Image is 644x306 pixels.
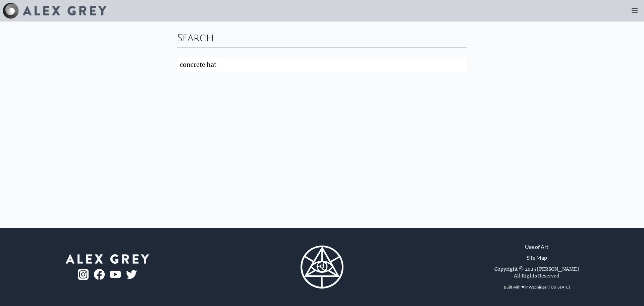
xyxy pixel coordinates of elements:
[501,282,573,293] div: Built with ❤ in
[527,254,547,262] a: Site Map
[126,270,137,279] img: twitter-logo.png
[525,243,548,251] a: Use of Art
[529,285,570,290] a: Wappinger, [US_STATE]
[514,272,559,279] div: All Rights Reserved
[177,57,467,72] input: Search...
[494,266,579,272] div: Copyright © 2025 [PERSON_NAME]
[94,269,105,280] img: fb-logo.png
[78,269,89,280] img: ig-logo.png
[177,27,467,47] div: Search
[110,271,121,278] img: youtube-logo.png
